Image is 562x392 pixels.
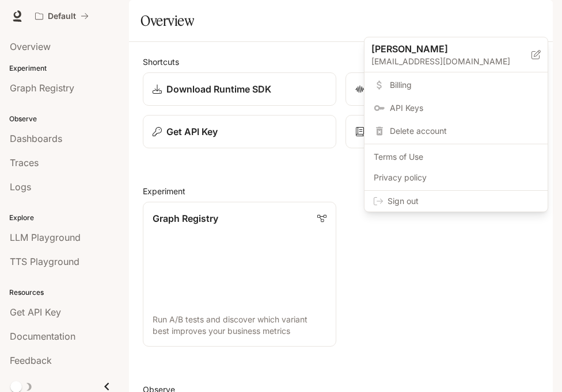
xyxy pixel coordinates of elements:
a: Billing [367,75,545,95]
span: API Keys [390,102,538,114]
span: Delete account [390,125,538,137]
div: Sign out [364,191,548,212]
p: [PERSON_NAME] [371,42,513,56]
span: Terms of Use [374,151,538,163]
a: API Keys [367,98,545,118]
div: [PERSON_NAME][EMAIL_ADDRESS][DOMAIN_NAME] [364,37,548,72]
div: Delete account [367,121,545,141]
span: Sign out [388,195,538,207]
span: Privacy policy [374,172,538,183]
span: Billing [390,79,538,91]
a: Terms of Use [367,147,545,167]
p: [EMAIL_ADDRESS][DOMAIN_NAME] [371,56,531,67]
a: Privacy policy [367,167,545,188]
